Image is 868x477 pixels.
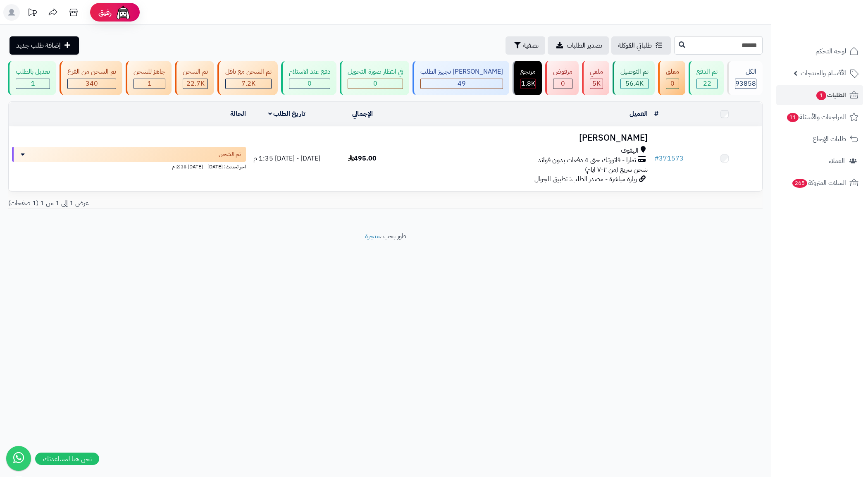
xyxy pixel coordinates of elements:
div: في انتظار صورة التحويل [348,67,403,77]
span: 265 [792,179,807,188]
div: تم التوصيل [620,67,649,77]
div: الكل [735,67,756,77]
span: العملاء [829,155,845,167]
div: 22747 [183,79,207,89]
div: مرتجع [520,67,536,77]
a: تحديثات المنصة [22,4,43,23]
div: تعديل بالطلب [16,67,50,77]
a: تم الدفع 22 [687,61,725,95]
a: تم الشحن من الفرع 340 [58,61,124,95]
a: طلباتي المُوكلة [611,36,671,55]
span: 22.7K [186,79,205,89]
a: تم الشحن مع ناقل 7.2K [216,61,279,95]
img: ai-face.png [115,4,131,21]
span: تصدير الطلبات [567,41,602,50]
span: 22 [703,79,711,89]
span: 340 [86,79,98,89]
span: 1 [31,79,35,89]
span: 93858 [735,79,756,89]
span: 11 [787,113,799,122]
div: 340 [68,79,116,89]
a: تم الشحن 22.7K [173,61,216,95]
span: تصفية [523,41,539,50]
span: تم الشحن [219,150,241,158]
span: شحن سريع (من ٢-٧ ايام) [585,165,648,175]
span: 0 [308,79,312,89]
div: 0 [289,79,330,89]
a: # [654,109,658,119]
button: تصفية [506,36,545,55]
span: [DATE] - [DATE] 1:35 م [253,153,320,163]
a: العملاء [776,151,863,171]
span: 495.00 [348,153,377,163]
a: [PERSON_NAME] تجهيز الطلب 49 [411,61,511,95]
div: 0 [348,79,403,89]
span: 56.4K [625,79,644,89]
div: تم الشحن من الفرع [67,67,116,77]
div: 1 [134,79,165,89]
span: 7.2K [241,79,255,89]
span: 5K [592,79,601,89]
div: عرض 1 إلى 1 من 1 (1 صفحات) [2,199,386,208]
a: إضافة طلب جديد [10,36,79,55]
a: مرفوض 0 [544,61,580,95]
span: الهفوف [621,146,639,156]
div: 0 [553,79,572,89]
a: الكل93858 [725,61,764,95]
div: جاهز للشحن [134,67,165,77]
span: 0 [373,79,377,89]
div: تم الشحن [183,67,208,77]
span: رفيق [98,7,112,17]
a: طلبات الإرجاع [776,129,863,149]
a: معلق 0 [656,61,687,95]
span: الطلبات [816,89,846,101]
span: الأقسام والمنتجات [801,67,846,79]
span: المراجعات والأسئلة [786,111,846,123]
span: 1.8K [521,79,535,89]
a: العميل [630,109,648,119]
span: # [654,153,659,163]
div: دفع عند الاستلام [289,67,330,77]
div: 49 [421,79,503,89]
span: 1 [148,79,152,89]
div: تم الشحن مع ناقل [225,67,272,77]
div: 4950 [590,79,603,89]
a: الحالة [230,109,246,119]
a: تاريخ الطلب [268,109,306,119]
div: 22 [697,79,717,89]
span: زيارة مباشرة - مصدر الطلب: تطبيق الجوال [534,174,637,184]
div: [PERSON_NAME] تجهيز الطلب [420,67,503,77]
a: تم التوصيل 56.4K [611,61,656,95]
div: تم الدفع [696,67,718,77]
span: 49 [458,79,466,89]
a: المراجعات والأسئلة11 [776,107,863,127]
div: 56408 [621,79,648,89]
a: تعديل بالطلب 1 [6,61,58,95]
a: لوحة التحكم [776,41,863,61]
a: مرتجع 1.8K [511,61,544,95]
span: إضافة طلب جديد [16,41,61,50]
span: طلباتي المُوكلة [618,41,652,50]
div: ملغي [590,67,603,77]
a: #371573 [654,153,684,163]
span: 1 [816,91,826,100]
span: 0 [670,79,675,89]
a: الطلبات1 [776,85,863,105]
img: logo-2.png [812,21,860,38]
h3: [PERSON_NAME] [403,133,648,143]
a: السلات المتروكة265 [776,173,863,193]
a: في انتظار صورة التحويل 0 [338,61,411,95]
div: 1 [16,79,50,89]
span: 0 [561,79,565,89]
span: تمارا - فاتورتك حتى 4 دفعات بدون فوائد [538,156,636,165]
span: السلات المتروكة [792,177,846,189]
div: مرفوض [553,67,572,77]
a: دفع عند الاستلام 0 [279,61,338,95]
div: معلق [666,67,679,77]
a: ملغي 5K [580,61,611,95]
a: الإجمالي [352,109,373,119]
a: متجرة [365,231,380,241]
span: طلبات الإرجاع [813,133,846,145]
a: جاهز للشحن 1 [124,61,173,95]
div: 1799 [521,79,535,89]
